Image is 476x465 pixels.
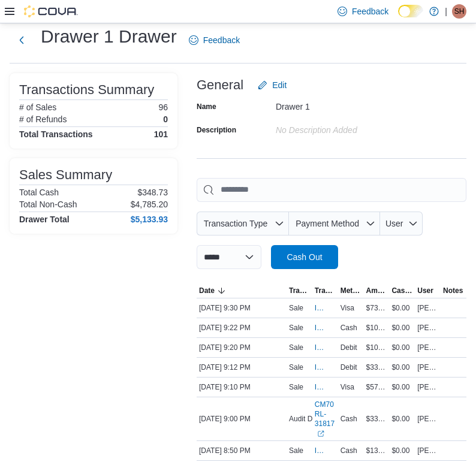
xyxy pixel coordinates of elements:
span: IN70RL-483970 [315,446,324,455]
div: $0.00 [389,360,415,375]
p: Sale [289,382,303,392]
p: $348.73 [137,188,168,197]
button: Notes [441,283,466,298]
span: [PERSON_NAME] [417,446,438,455]
span: Date [199,286,215,295]
button: Cash Out [271,245,338,269]
div: [DATE] 9:00 PM [197,412,287,426]
a: Feedback [184,28,245,52]
a: CM70RL-31817External link [315,400,336,438]
button: Method [338,283,364,298]
span: IN70RL-483983 [315,323,324,333]
p: Sale [289,303,303,313]
span: $57.84 [366,382,387,392]
p: | [445,4,447,19]
button: Transaction Type [197,212,289,235]
div: [DATE] 9:10 PM [197,380,287,394]
span: Visa [341,303,354,313]
div: $0.00 [389,340,415,355]
span: [PERSON_NAME] [417,414,438,424]
span: [PERSON_NAME] [417,382,438,392]
span: Payment Method [296,219,359,228]
span: $13.55 [366,446,387,455]
label: Name [197,102,216,111]
span: Cash Back [391,286,412,295]
h4: $5,133.93 [131,215,168,224]
p: 96 [158,102,168,112]
label: Description [197,125,236,135]
div: Santiago Hernandez [452,4,466,19]
div: No Description added [276,120,436,135]
button: IN70RL-483970 [315,443,336,458]
h6: # of Refunds [19,114,67,124]
span: Feedback [352,5,388,17]
h1: Drawer 1 Drawer [41,25,177,49]
span: Transaction Type [289,286,310,295]
span: Amount [366,286,387,295]
h4: 101 [154,129,168,139]
div: Drawer 1 [276,97,436,111]
button: IN70RL-483979 [315,360,336,375]
button: IN70RL-483983 [315,321,336,335]
button: Payment Method [289,212,380,235]
button: User [380,212,423,235]
p: Sale [289,323,303,333]
span: IN70RL-483982 [315,343,324,352]
span: Edit [272,79,287,91]
h3: Sales Summary [19,168,112,182]
span: Dark Mode [398,17,399,18]
h6: Total Cash [19,188,59,197]
span: IN70RL-483977 [315,382,324,392]
h3: Transactions Summary [19,83,154,97]
span: User [417,286,433,295]
span: [PERSON_NAME] [417,363,438,372]
button: User [415,283,441,298]
span: Method [341,286,361,295]
span: IN70RL-483985 [315,303,324,313]
p: Sale [289,446,303,455]
span: $73.44 [366,303,387,313]
span: Cash [341,446,357,455]
h6: # of Sales [19,102,56,112]
p: Sale [289,343,303,352]
span: Visa [341,382,354,392]
div: [DATE] 9:12 PM [197,360,287,375]
span: User [385,219,403,228]
div: $0.00 [389,412,415,426]
h3: General [197,78,243,92]
div: $0.00 [389,380,415,394]
button: Next [10,28,34,52]
span: [PERSON_NAME] [417,323,438,333]
span: IN70RL-483979 [315,363,324,372]
span: $10.74 [366,343,387,352]
span: $10.74 [366,323,387,333]
button: Amount [364,283,390,298]
button: Transaction # [312,283,338,298]
span: [PERSON_NAME] [417,343,438,352]
span: Transaction # [315,286,336,295]
button: IN70RL-483982 [315,340,336,355]
div: $0.00 [389,443,415,458]
button: IN70RL-483977 [315,380,336,394]
h6: Total Non-Cash [19,200,77,209]
p: Sale [289,363,303,372]
div: [DATE] 8:50 PM [197,443,287,458]
h4: Drawer Total [19,215,70,224]
span: [PERSON_NAME] [417,303,438,313]
span: Debit [341,363,357,372]
span: Cash [341,414,357,424]
button: IN70RL-483985 [315,301,336,315]
span: $338.10 [366,414,387,424]
div: $0.00 [389,301,415,315]
button: Date [197,283,287,298]
p: $4,785.20 [131,200,168,209]
span: Debit [341,343,357,352]
svg: External link [317,430,324,437]
img: Cova [24,5,78,17]
div: [DATE] 9:30 PM [197,301,287,315]
div: $0.00 [389,321,415,335]
div: [DATE] 9:20 PM [197,340,287,355]
button: Edit [253,73,291,97]
div: [DATE] 9:22 PM [197,321,287,335]
span: Cash Out [287,251,322,263]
